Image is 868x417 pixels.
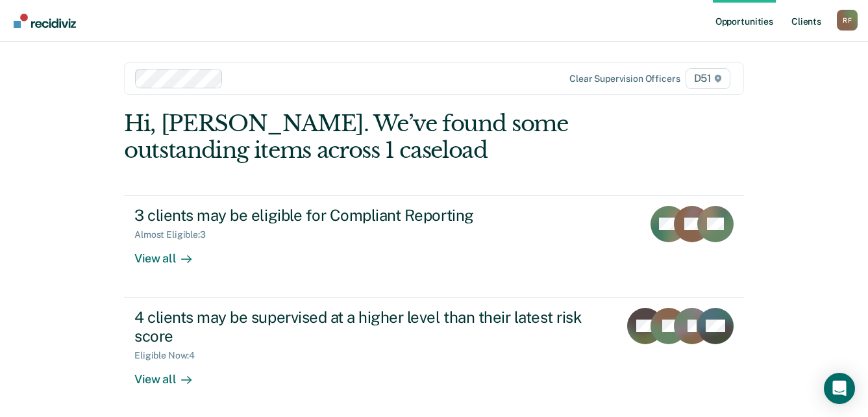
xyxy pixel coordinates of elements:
div: View all [134,361,207,386]
a: 3 clients may be eligible for Compliant ReportingAlmost Eligible:3View all [124,195,744,297]
span: D51 [686,68,730,89]
div: Almost Eligible : 3 [134,229,216,240]
div: 3 clients may be eligible for Compliant Reporting [134,206,590,225]
div: Hi, [PERSON_NAME]. We’ve found some outstanding items across 1 caseload [124,110,620,164]
div: View all [134,240,207,266]
button: Profile dropdown button [837,10,858,31]
div: R F [837,10,858,31]
div: 4 clients may be supervised at a higher level than their latest risk score [134,308,590,346]
div: Open Intercom Messenger [824,373,855,404]
div: Clear supervision officers [569,73,680,84]
div: Eligible Now : 4 [134,350,205,361]
img: Recidiviz [14,14,76,28]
